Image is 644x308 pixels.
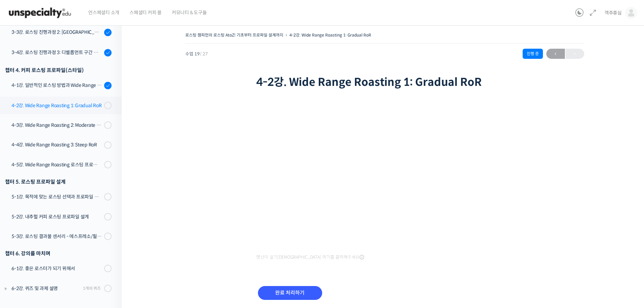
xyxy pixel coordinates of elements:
div: 4-1강. 일반적인 로스팅 방법과 Wide Range Roasting [11,81,102,89]
div: 챕터 5. 로스팅 프로파일 설계 [5,177,112,186]
div: 챕터 6. 강의를 마치며 [5,249,112,258]
div: 6-2강. 퀴즈 및 과제 설명 [11,285,81,292]
div: 5-2강. 내추럴 커피 로스팅 프로파일 설계 [11,213,102,220]
a: 설정 [87,214,130,231]
a: ←이전 [546,49,565,59]
div: 4-5강. Wide Range Roasting 로스팅 프로파일 비교 [11,161,102,168]
a: 대화 [45,214,87,231]
div: 4-4강. Wide Range Roasting 3: Steep RoR [11,141,102,148]
div: 진행 중 [523,49,543,59]
span: 수업 19 [185,52,208,56]
div: 5-3강. 로스팅 결과물 센서리 - 에스프레소/필터 커피 [11,233,102,240]
div: 3-3강. 로스팅 진행과정 2: [GEOGRAPHIC_DATA], [GEOGRAPHIC_DATA] 구간 열량 컨트롤 [11,28,102,36]
input: 완료 처리하기 [258,286,322,300]
div: 4-2강. Wide Range Roasting 1: Gradual RoR [11,102,102,109]
span: 대화 [62,225,70,230]
span: 영상이 끊기[DEMOGRAPHIC_DATA] 여기를 클릭해주세요 [256,255,364,260]
a: 4-2강. Wide Range Roasting 1: Gradual RoR [289,32,371,38]
div: 4-3강. Wide Range Roasting 2: Moderate RoR [11,121,102,129]
h1: 4-2강. Wide Range Roasting 1: Gradual RoR [256,76,513,89]
span: / 27 [200,51,208,57]
span: ← [546,49,565,58]
a: 로스팅 챔피언의 로스팅 AtoZ! 기초부터 프로파일 설계까지 [185,32,283,38]
div: 6-1강. 좋은 로스터가 되기 위해서 [11,265,102,272]
div: 5-1강. 목적에 맞는 로스팅 선택과 프로파일 설계 [11,193,102,200]
span: 객주휴심 [604,10,622,16]
a: 홈 [2,214,45,231]
div: 1개의 퀴즈 [83,285,101,291]
div: 챕터 4. 커피 로스팅 프로파일(스타일) [5,66,112,75]
span: 설정 [104,224,113,230]
div: 3-4강. 로스팅 진행과정 3: 디벨롭먼트 구간 열량 컨트롤 [11,49,102,56]
span: 홈 [21,224,25,230]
